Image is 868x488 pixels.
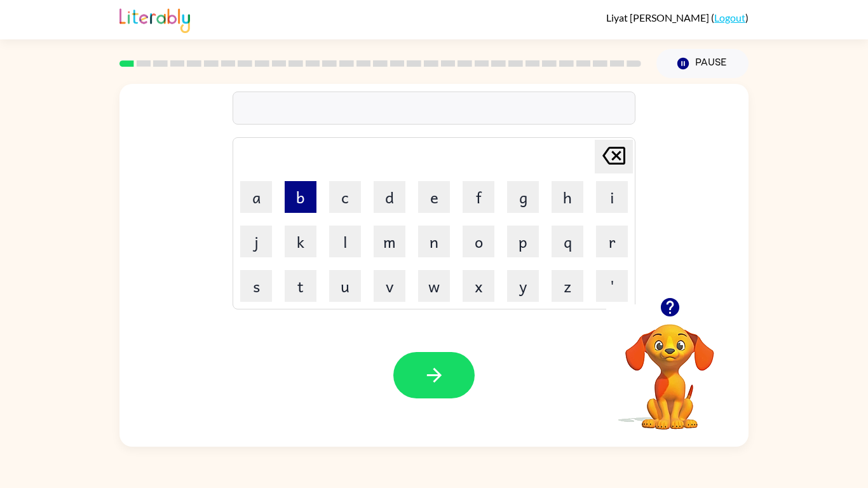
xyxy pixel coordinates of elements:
[285,181,316,213] button: b
[374,226,405,257] button: m
[329,181,361,213] button: c
[463,270,494,302] button: x
[552,226,583,257] button: q
[596,181,628,213] button: i
[606,304,733,431] video: Your browser must support playing .mp4 files to use Literably. Please try using another browser.
[606,11,749,24] div: ( )
[285,270,316,302] button: t
[285,226,316,257] button: k
[507,226,539,257] button: p
[329,226,361,257] button: l
[552,270,583,302] button: z
[714,11,745,24] a: Logout
[418,226,450,257] button: n
[596,270,628,302] button: '
[596,226,628,257] button: r
[329,270,361,302] button: u
[240,226,272,257] button: j
[463,181,494,213] button: f
[552,181,583,213] button: h
[418,270,450,302] button: w
[507,270,539,302] button: y
[374,270,405,302] button: v
[656,49,749,78] button: Pause
[606,11,711,24] span: Liyat [PERSON_NAME]
[119,5,190,33] img: Literably
[507,181,539,213] button: g
[463,226,494,257] button: o
[418,181,450,213] button: e
[240,270,272,302] button: s
[240,181,272,213] button: a
[374,181,405,213] button: d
